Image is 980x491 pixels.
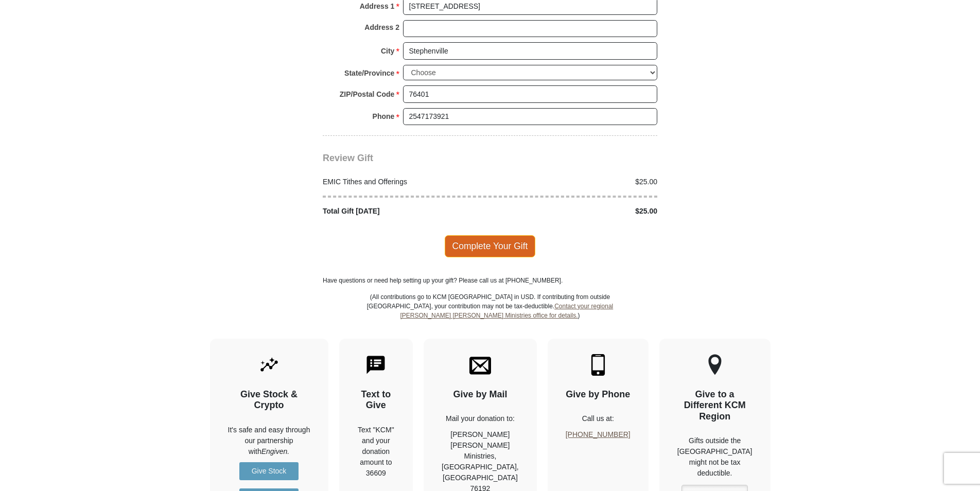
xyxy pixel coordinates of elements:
img: give-by-stock.svg [258,354,280,376]
div: Total Gift [DATE] [318,206,491,217]
div: EMIC Tithes and Offerings [318,177,491,187]
span: Review Gift [323,153,373,163]
a: Give Stock [239,462,299,480]
p: Have questions or need help setting up your gift? Please call us at [PHONE_NUMBER]. [323,276,657,285]
p: It's safe and easy through our partnership with [228,425,310,457]
h4: Give by Mail [442,389,519,400]
h4: Text to Give [357,389,395,411]
img: envelope.svg [469,354,491,376]
div: $25.00 [490,177,663,187]
p: Mail your donation to: [442,413,519,424]
img: text-to-give.svg [365,354,387,376]
div: Text "KCM" and your donation amount to 36609 [357,425,395,479]
p: Call us at: [566,413,631,424]
h4: Give by Phone [566,389,631,400]
h4: Give Stock & Crypto [228,389,310,411]
h4: Give to a Different KCM Region [677,389,752,423]
strong: Phone [373,109,395,124]
img: other-region [708,354,722,376]
strong: City [381,44,394,58]
span: Complete Your Gift [445,235,536,257]
i: Engiven. [261,447,289,455]
img: mobile.svg [587,354,609,376]
a: Contact your regional [PERSON_NAME] [PERSON_NAME] Ministries office for details. [400,303,613,319]
p: (All contributions go to KCM [GEOGRAPHIC_DATA] in USD. If contributing from outside [GEOGRAPHIC_D... [366,292,614,339]
strong: Address 2 [364,20,399,34]
p: Gifts outside the [GEOGRAPHIC_DATA] might not be tax deductible. [677,435,752,479]
a: [PHONE_NUMBER] [566,430,631,439]
strong: State/Province [344,66,394,80]
div: $25.00 [490,206,663,217]
strong: ZIP/Postal Code [340,87,395,101]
